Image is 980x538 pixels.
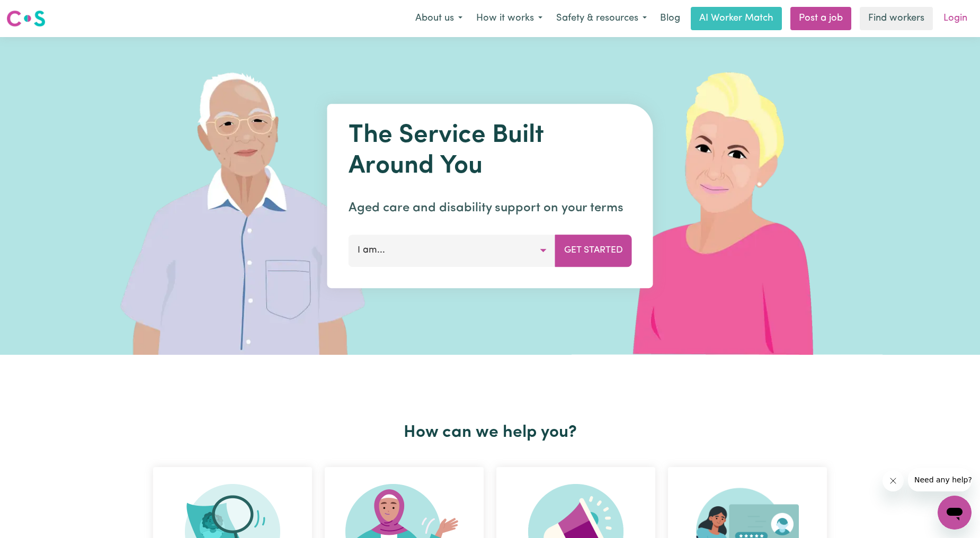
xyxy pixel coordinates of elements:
[654,7,687,30] a: Blog
[349,121,632,182] h1: The Service Built Around You
[6,6,46,31] a: Careseekers logo
[883,470,904,491] iframe: Close message
[860,7,933,30] a: Find workers
[555,235,632,266] button: Get Started
[6,7,64,16] span: Need any help?
[349,235,556,266] button: I am...
[938,496,972,530] iframe: Button to launch messaging window
[147,423,833,443] h2: How can we help you?
[691,7,782,30] a: AI Worker Match
[908,468,972,491] iframe: Message from company
[937,7,974,30] a: Login
[6,9,46,28] img: Careseekers logo
[349,199,632,218] p: Aged care and disability support on your terms
[469,7,549,30] button: How it works
[790,7,851,30] a: Post a job
[549,7,654,30] button: Safety & resources
[408,7,469,30] button: About us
